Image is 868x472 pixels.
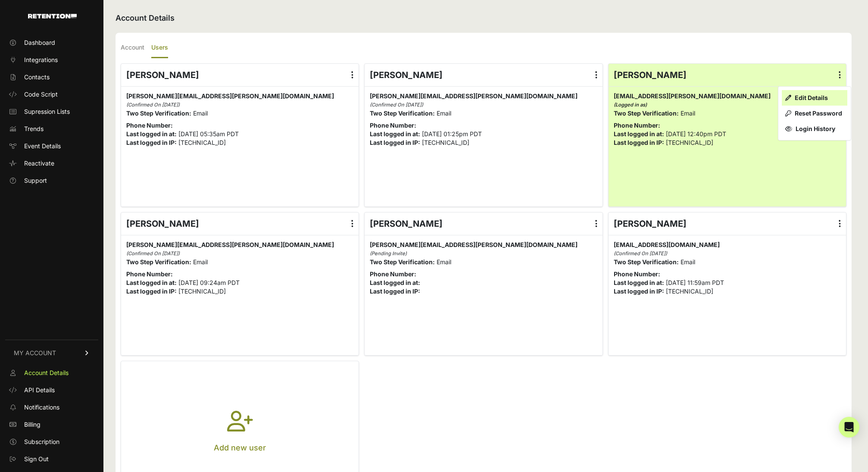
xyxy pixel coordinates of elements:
a: Integrations [5,53,98,67]
strong: Phone Number: [370,270,416,278]
a: Account Details [5,366,98,380]
strong: Last logged in at: [614,279,664,286]
strong: Last logged in at: [370,279,420,286]
a: Reset Password [782,106,847,121]
a: Event Details [5,139,98,153]
strong: Two Step Verification: [126,109,191,117]
a: Login History [782,121,847,137]
a: Dashboard [5,36,98,50]
span: Supression Lists [24,107,70,116]
span: Subscription [24,438,59,446]
strong: Last logged in IP: [614,288,664,295]
a: Notifications [5,400,98,414]
strong: Phone Number: [126,122,173,129]
strong: Last logged in IP: [370,139,420,146]
a: Trends [5,122,98,136]
span: [EMAIL_ADDRESS][PERSON_NAME][DOMAIN_NAME] [614,92,771,100]
a: Edit Details [782,90,847,106]
p: Add new user [214,442,266,454]
span: Email [193,109,208,117]
span: Trends [24,125,44,133]
a: Reactivate [5,156,98,170]
strong: Last logged in at: [370,130,420,138]
span: Support [24,176,47,185]
span: [DATE] 05:35am PDT [178,130,239,138]
span: Integrations [24,56,58,64]
a: Support [5,174,98,188]
div: [PERSON_NAME] [121,213,359,235]
strong: Phone Number: [370,122,416,129]
div: Open Intercom Messenger [839,417,859,438]
span: [DATE] 01:25pm PDT [422,130,482,138]
span: [TECHNICAL_ID] [422,139,469,146]
span: Event Details [24,142,61,150]
i: (Confirmed On [DATE]) [126,102,180,108]
span: Email [437,258,451,266]
strong: Last logged in at: [126,130,177,138]
i: (Confirmed On [DATE]) [614,250,667,256]
span: API Details [24,386,55,394]
a: Supression Lists [5,105,98,119]
strong: Two Step Verification: [370,109,435,117]
a: Code Script [5,88,98,101]
strong: Last logged in at: [614,130,664,138]
span: Contacts [24,73,50,81]
div: [PERSON_NAME] [609,64,846,86]
span: [TECHNICAL_ID] [178,288,226,295]
strong: Phone Number: [614,122,660,129]
div: [PERSON_NAME] [365,213,602,235]
span: [TECHNICAL_ID] [666,139,713,146]
span: [EMAIL_ADDRESS][DOMAIN_NAME] [614,241,720,248]
span: [PERSON_NAME][EMAIL_ADDRESS][PERSON_NAME][DOMAIN_NAME] [126,241,334,248]
strong: Phone Number: [126,270,173,278]
strong: Last logged in IP: [126,139,177,146]
a: Sign Out [5,452,98,466]
span: Account Details [24,369,69,377]
span: [DATE] 12:40pm PDT [666,130,726,138]
a: MY ACCOUNT [5,340,98,366]
span: Email [681,258,695,266]
strong: Last logged in IP: [370,288,420,295]
strong: Last logged in at: [126,279,177,286]
strong: Two Step Verification: [126,258,191,266]
span: [DATE] 09:24am PDT [178,279,240,286]
span: Email [437,109,451,117]
span: [DATE] 11:59am PDT [666,279,724,286]
span: Sign Out [24,455,49,463]
span: Notifications [24,403,59,412]
span: Code Script [24,90,58,99]
span: Dashboard [24,38,55,47]
a: Billing [5,418,98,431]
i: (Confirmed On [DATE]) [126,250,180,256]
i: (Confirmed On [DATE]) [370,102,423,108]
div: [PERSON_NAME] [121,64,359,86]
i: (Pending Invite) [370,250,407,256]
strong: Last logged in IP: [614,139,664,146]
i: (Logged in as) [614,102,647,108]
span: Reactivate [24,159,54,168]
strong: Last logged in IP: [126,288,177,295]
label: Users [151,38,168,58]
h2: Account Details [116,12,852,24]
span: [TECHNICAL_ID] [666,288,713,295]
span: [PERSON_NAME][EMAIL_ADDRESS][PERSON_NAME][DOMAIN_NAME] [370,92,578,100]
a: Subscription [5,435,98,449]
strong: Two Step Verification: [614,258,679,266]
span: [TECHNICAL_ID] [178,139,226,146]
span: Email [193,258,208,266]
div: [PERSON_NAME] [365,64,602,86]
img: Retention.com [28,14,77,19]
strong: Two Step Verification: [370,258,435,266]
strong: Two Step Verification: [614,109,679,117]
strong: Phone Number: [614,270,660,278]
span: [PERSON_NAME][EMAIL_ADDRESS][PERSON_NAME][DOMAIN_NAME] [126,92,334,100]
label: Account [121,38,144,58]
span: Email [681,109,695,117]
span: [PERSON_NAME][EMAIL_ADDRESS][PERSON_NAME][DOMAIN_NAME] [370,241,578,248]
div: [PERSON_NAME] [609,213,846,235]
a: API Details [5,383,98,397]
span: MY ACCOUNT [14,349,56,357]
span: Billing [24,420,41,429]
a: Contacts [5,70,98,84]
